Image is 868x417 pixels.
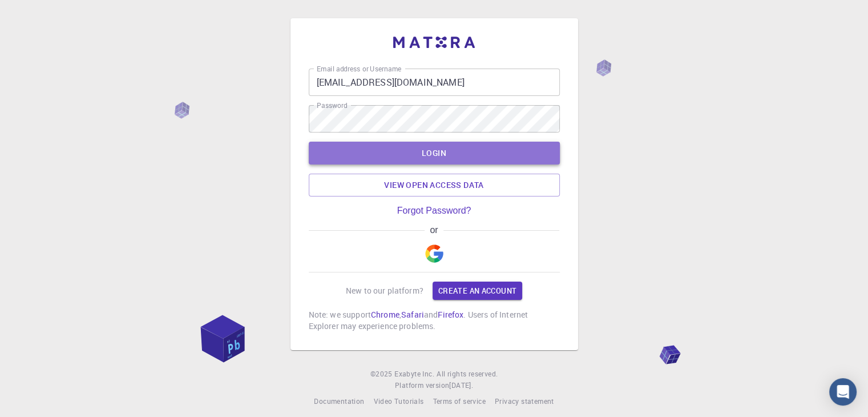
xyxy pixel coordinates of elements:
[394,369,434,378] span: Exabyte Inc.
[314,396,364,407] a: Documentation
[309,309,560,332] p: Note: we support , and . Users of Internet Explorer may experience problems.
[449,380,473,390] span: [DATE] .
[317,64,401,74] label: Email address or Username
[401,309,424,320] a: Safari
[309,174,560,197] a: View open access data
[433,282,522,300] a: Create an account
[433,396,485,407] a: Terms of service
[317,101,347,110] label: Password
[425,244,443,263] img: Google
[373,396,423,407] a: Video Tutorials
[394,368,434,380] a: Exabyte Inc.
[433,396,485,406] span: Terms of service
[438,309,463,320] a: Firefox
[437,368,498,380] span: All rights reserved.
[346,285,423,296] p: New to our platform?
[397,206,471,216] a: Forgot Password?
[449,380,473,391] a: [DATE].
[425,225,443,235] span: or
[309,142,560,165] button: LOGIN
[395,380,449,391] span: Platform version
[373,396,423,406] span: Video Tutorials
[495,396,554,407] a: Privacy statement
[370,368,394,380] span: © 2025
[371,309,399,320] a: Chrome
[314,396,364,406] span: Documentation
[829,378,857,406] div: Open Intercom Messenger
[495,396,554,406] span: Privacy statement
